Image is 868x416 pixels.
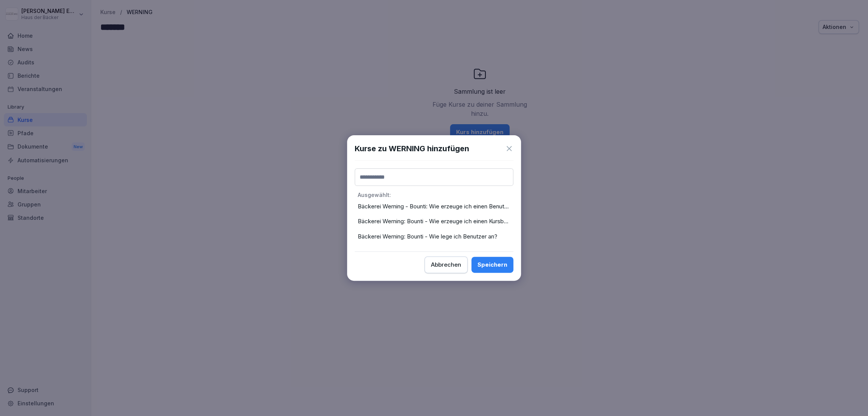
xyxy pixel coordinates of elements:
[358,217,510,226] p: Bäckerei Werning: Bounti - Wie erzeuge ich einen Kursbericht?
[471,257,513,273] button: Speichern
[355,191,513,199] p: Ausgewählt :
[355,143,469,154] h1: Kurse zu WERNING hinzufügen
[358,232,510,241] p: Bäckerei Werning: Bounti - Wie lege ich Benutzer an?
[358,202,510,211] p: Bäckerei Werning - Bounti: Wie erzeuge ich einen Benutzerbericht?
[477,261,507,269] div: Speichern
[424,256,468,273] button: Abbrechen
[431,261,461,269] div: Abbrechen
